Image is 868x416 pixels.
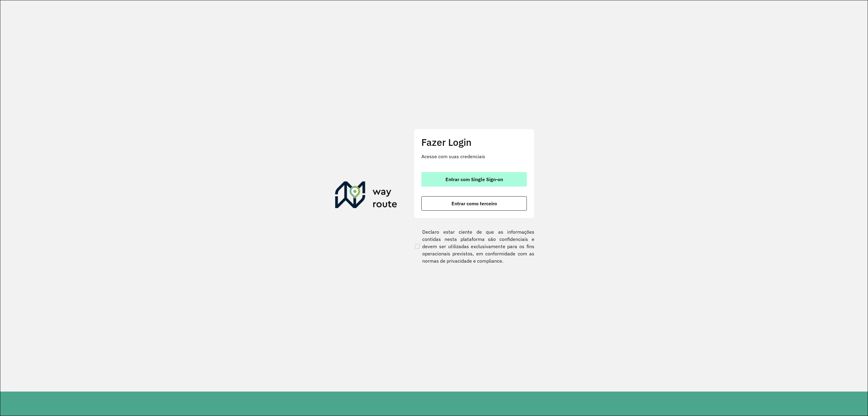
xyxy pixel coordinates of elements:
[421,172,527,187] button: button
[445,177,503,182] span: Entrar com Single Sign-on
[335,181,397,210] img: Roteirizador AmbevTech
[414,228,534,264] label: Declaro estar ciente de que as informações contidas nesta plataforma são confidenciais e devem se...
[421,153,527,160] p: Acesse com suas credenciais
[421,136,527,148] h2: Fazer Login
[451,201,497,206] span: Entrar como terceiro
[421,196,527,211] button: button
